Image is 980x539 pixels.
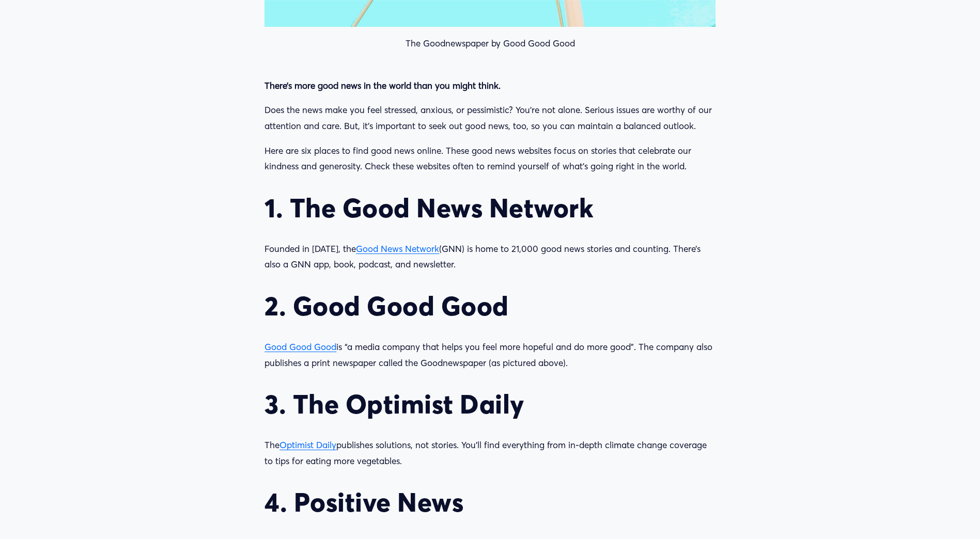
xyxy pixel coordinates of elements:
a: Optimist Daily [279,439,336,450]
p: The Goodnewspaper by Good Good Good [265,36,715,52]
a: Good Good Good [265,341,336,352]
p: is “a media company that helps you feel more hopeful and do more good”. The company also publishe... [265,339,715,371]
h2: 2. Good Good Good [265,290,715,322]
h2: 3. The Optimist Daily [265,388,715,420]
h2: 4. Positive News [265,486,715,518]
p: Here are six places to find good news online. These good news websites focus on stories that cele... [265,143,715,175]
p: The publishes solutions, not stories. You’ll find everything from in-depth climate change coverag... [265,437,715,469]
p: Founded in [DATE], the (GNN) is home to 21,000 good news stories and counting. There’s also a GNN... [265,241,715,273]
strong: There’s more good news in the world than you might think. [265,80,501,91]
p: Does the news make you feel stressed, anxious, or pessimistic? You’re not alone. Serious issues a... [265,102,715,134]
h2: 1. The Good News Network [265,192,715,224]
a: Good News Network [356,243,439,254]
